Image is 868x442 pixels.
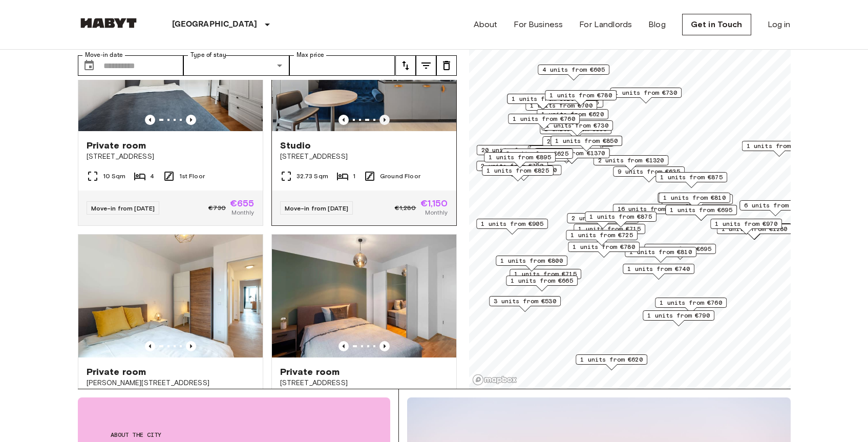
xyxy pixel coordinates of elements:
span: 1 units from €800 [500,256,563,265]
div: Map marker [551,136,622,152]
div: Map marker [527,145,603,161]
span: Move-in from [DATE] [91,204,155,212]
span: 1 units from €740 [627,264,690,273]
div: Map marker [574,224,645,240]
span: 1 units from €715 [578,224,641,234]
span: 9 units from €635 [618,167,680,176]
span: 3 units from €625 [506,149,568,158]
div: Map marker [541,120,613,136]
span: €730 [208,203,226,213]
span: Ground Floor [380,172,420,181]
div: Map marker [566,230,638,246]
div: Map marker [593,155,668,171]
div: Map marker [585,212,657,227]
span: 1 units from €850 [555,136,618,145]
div: Map marker [486,165,561,181]
div: Map marker [510,269,581,285]
span: €1,150 [420,199,448,208]
div: Map marker [484,152,556,168]
div: Map marker [530,145,601,161]
span: 4 units from €605 [542,65,605,74]
span: 1 units from €790 [647,311,710,320]
span: 2 units from €865 [571,214,634,223]
span: €655 [230,199,255,208]
div: Map marker [476,161,548,177]
label: Move-in date [85,51,123,59]
span: 20 units from €655 [481,145,547,155]
div: Map marker [644,244,716,260]
span: €1,280 [395,203,416,213]
label: Max price [297,51,324,59]
span: 1 units from €970 [715,219,777,228]
div: Map marker [489,296,561,312]
div: Map marker [545,90,617,106]
span: 1 units from €620 [580,355,643,364]
button: Previous image [186,341,196,351]
button: tune [436,55,457,76]
span: 1 units from €1100 [746,141,812,151]
span: 1 units from €730 [546,121,608,130]
img: Marketing picture of unit DE-01-006-011-04HF [78,235,263,357]
button: Previous image [145,115,155,125]
span: 1 units from €725 [570,230,633,240]
span: 4 [150,172,154,181]
a: Log in [768,18,791,31]
span: 1 units from €810 [663,193,726,202]
div: Map marker [658,193,729,208]
span: 1 units from €905 [481,219,543,228]
div: Map marker [576,354,647,370]
span: 1 units from €780 [549,91,612,100]
button: Choose date [79,55,99,76]
a: For Landlords [579,18,632,31]
span: Private room [87,366,146,378]
a: For Business [514,18,563,31]
span: 1 units from €1280 [721,224,787,234]
div: Map marker [501,149,573,164]
span: Studio [280,139,311,152]
span: 1 units from €810 [629,247,692,257]
div: Map marker [643,310,714,326]
div: Map marker [742,141,817,157]
div: Map marker [655,298,727,313]
span: 1 units from €620 [541,110,604,119]
div: Map marker [665,205,737,221]
span: 2 units from €1320 [598,156,664,165]
p: [GEOGRAPHIC_DATA] [172,18,258,31]
img: Marketing picture of unit DE-01-003-001-01HF [272,235,456,357]
span: 8 units from €665 [534,146,597,155]
button: tune [416,55,436,76]
span: 32.73 Sqm [297,172,328,181]
div: Map marker [567,213,639,229]
span: 1 units from €695 [670,205,732,215]
a: Blog [648,18,666,31]
span: 1 units from €875 [660,173,723,182]
button: Previous image [379,115,390,125]
span: 3 units from €530 [494,297,556,306]
span: 2 units from €790 [481,161,543,171]
span: [STREET_ADDRESS] [280,378,448,388]
a: Previous imagePrevious imageStudio[STREET_ADDRESS]32.73 Sqm1Ground FloorMove-in from [DATE]€1,280... [271,8,457,226]
button: Previous image [338,341,349,351]
a: Get in Touch [682,14,751,35]
div: Map marker [613,166,685,182]
span: 1 units from €620 [512,94,574,103]
span: 1 units from €730 [615,88,677,97]
div: Map marker [739,200,811,216]
div: Map marker [542,136,614,152]
div: Map marker [623,264,694,280]
a: Marketing picture of unit DE-01-002-001-02HFPrevious imagePrevious imagePrivate room[STREET_ADDRE... [78,8,263,226]
a: Mapbox logo [472,374,517,386]
div: Map marker [610,88,682,103]
span: 1 units from €780 [573,242,635,251]
img: Habyt [78,18,139,28]
span: [STREET_ADDRESS] [87,152,255,162]
span: 2 units from €655 [547,137,609,146]
span: Private room [280,366,340,378]
span: About the city [111,430,357,439]
button: Previous image [186,115,196,125]
div: Map marker [506,276,578,291]
span: 1 units from €760 [660,298,722,307]
div: Map marker [482,165,554,181]
span: 1st Floor [179,172,205,181]
div: Map marker [508,114,580,130]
